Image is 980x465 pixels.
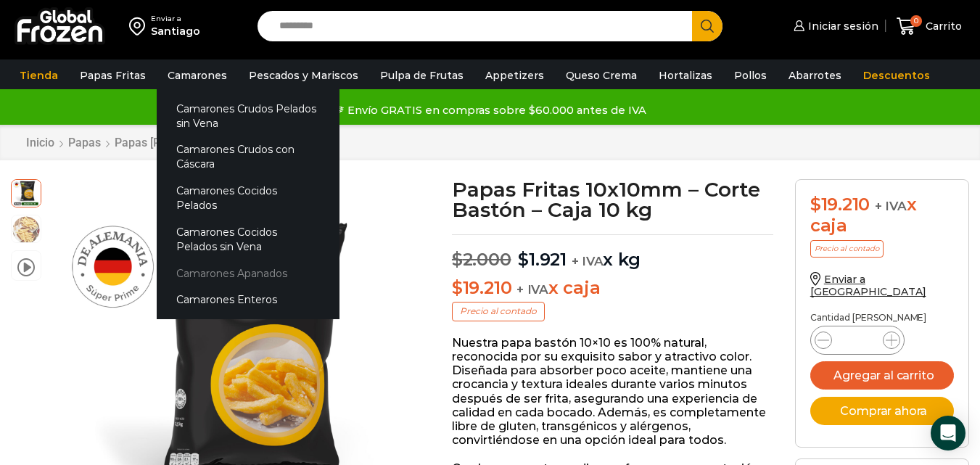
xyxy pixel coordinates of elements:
[922,19,962,33] span: Carrito
[810,194,954,236] div: x caja
[157,136,339,178] a: Camarones Crudos con Cáscara
[12,215,41,244] span: 10×10
[242,62,366,89] a: Pescados y Mariscos
[452,278,773,299] p: x caja
[151,14,200,24] div: Enviar a
[157,178,339,219] a: Camarones Cocidos Pelados
[114,136,239,149] a: Papas [PERSON_NAME]
[910,15,922,27] span: 0
[452,277,511,298] bdi: 19.210
[651,62,720,89] a: Hortalizas
[856,62,937,89] a: Descuentos
[572,254,604,268] span: + IVA
[452,249,463,270] span: $
[12,178,41,207] span: 10×10
[452,336,773,448] p: Nuestra papa bastón 10×10 es 100% natural, reconocida por su exquisito sabor y atractivo color. D...
[692,11,722,41] button: Search button
[25,136,55,149] a: Inicio
[810,361,954,390] button: Agregar al carrito
[790,12,878,41] a: Iniciar sesión
[781,62,849,89] a: Abarrotes
[810,194,870,215] bdi: 19.210
[452,234,773,271] p: x kg
[157,95,339,136] a: Camarones Crudos Pelados sin Vena
[559,62,644,89] a: Queso Crema
[810,397,954,425] button: Comprar ahora
[478,62,551,89] a: Appetizers
[810,273,926,298] a: Enviar a [GEOGRAPHIC_DATA]
[73,62,153,89] a: Papas Fritas
[810,240,884,258] p: Precio al contado
[727,62,774,89] a: Pollos
[893,9,965,44] a: 0 Carrito
[931,416,965,450] div: Open Intercom Messenger
[12,62,65,89] a: Tienda
[25,136,239,149] nav: Breadcrumb
[452,277,463,298] span: $
[810,313,954,323] p: Cantidad [PERSON_NAME]
[804,19,878,33] span: Iniciar sesión
[518,249,529,270] span: $
[373,62,471,89] a: Pulpa de Frutas
[129,14,151,38] img: address-field-icon.svg
[875,199,907,213] span: + IVA
[67,136,102,149] a: Papas
[452,249,511,270] bdi: 2.000
[452,179,773,220] h1: Papas Fritas 10x10mm – Corte Bastón – Caja 10 kg
[518,249,567,270] bdi: 1.921
[452,302,545,321] p: Precio al contado
[810,194,821,215] span: $
[157,218,339,260] a: Camarones Cocidos Pelados sin Vena
[157,260,339,287] a: Camarones Apanados
[157,287,339,313] a: Camarones Enteros
[160,62,234,89] a: Camarones
[516,282,548,297] span: + IVA
[844,330,871,350] input: Product quantity
[151,24,200,38] div: Santiago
